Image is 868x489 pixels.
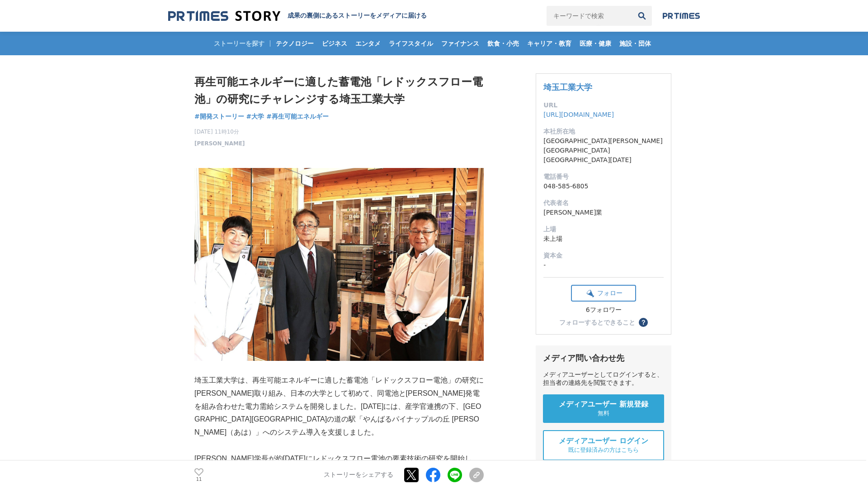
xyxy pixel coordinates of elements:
[639,318,648,327] button: ？
[352,39,384,48] span: エンタメ
[543,208,664,217] dd: [PERSON_NAME]業
[616,39,655,48] span: 施設・団体
[543,371,664,387] div: メディアユーザーとしてログインすると、担当者の連絡先を閲覧できます。
[598,409,609,417] span: 無料
[559,400,648,409] span: メディアユーザー 新規登録
[246,112,264,120] span: #大学
[194,112,244,120] span: #開発ストーリー
[543,430,664,460] a: メディアユーザー ログイン 既に登録済みの方はこちら
[168,10,280,22] img: 成果の裏側にあるストーリーをメディアに届ける
[543,172,664,182] dt: 電話番号
[616,32,655,55] a: 施設・団体
[266,112,329,120] span: #再生可能エネルギー
[352,32,384,55] a: エンタメ
[576,32,615,55] a: 医療・健康
[543,394,664,423] a: メディアユーザー 新規登録 無料
[272,39,317,48] span: テクノロジー
[559,436,648,446] span: メディアユーザー ログイン
[194,374,484,439] p: 埼玉工業大学は、再生可能エネルギーに適した蓄電池「レドックスフロー電池」の研究に[PERSON_NAME]取り組み、日本の大学として初めて、同電池と[PERSON_NAME]発電を組み合わせた電...
[640,319,646,326] span: ？
[194,139,245,148] a: [PERSON_NAME]
[543,82,592,92] a: 埼玉工業大学
[484,39,523,48] span: 飲食・小売
[246,112,264,121] a: #大学
[524,32,575,55] a: キャリア・教育
[543,127,664,136] dt: 本社所在地
[385,32,437,55] a: ライフスタイル
[543,198,664,208] dt: 代表者名
[571,306,636,314] div: 6フォロワー
[543,101,664,110] dt: URL
[543,260,664,270] dd: -
[318,39,351,48] span: ビジネス
[385,39,437,48] span: ライフスタイル
[576,39,615,48] span: 医療・健康
[168,10,427,22] a: 成果の裏側にあるストーリーをメディアに届ける 成果の裏側にあるストーリーをメディアに届ける
[543,251,664,260] dt: 資本金
[543,136,664,165] dd: [GEOGRAPHIC_DATA][PERSON_NAME][GEOGRAPHIC_DATA][GEOGRAPHIC_DATA][DATE]
[543,111,614,118] a: [URL][DOMAIN_NAME]
[571,285,636,302] button: フォロー
[288,12,427,20] h2: 成果の裏側にあるストーリーをメディアに届ける
[524,39,575,48] span: キャリア・教育
[194,73,484,108] h1: 再生可能エネルギーに適した蓄電池「レドックスフロー電池」の研究にチャレンジする埼玉工業大学
[324,471,393,479] p: ストーリーをシェアする
[543,182,664,191] dd: 048-585-6805
[568,446,639,454] span: 既に登録済みの方はこちら
[272,32,317,55] a: テクノロジー
[194,112,244,121] a: #開発ストーリー
[559,319,635,326] div: フォローするとできること
[194,168,484,361] img: thumbnail_eb55e250-739d-11f0-81c7-fd1cffee32e1.JPG
[194,477,203,481] p: 11
[438,32,483,55] a: ファイナンス
[318,32,351,55] a: ビジネス
[438,39,483,48] span: ファイナンス
[266,112,329,121] a: #再生可能エネルギー
[543,353,664,364] div: メディア問い合わせ先
[632,6,652,26] button: 検索
[543,225,664,234] dt: 上場
[543,234,664,244] dd: 未上場
[547,6,632,26] input: キーワードで検索
[484,32,523,55] a: 飲食・小売
[194,128,245,136] span: [DATE] 11時10分
[663,12,700,19] img: prtimes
